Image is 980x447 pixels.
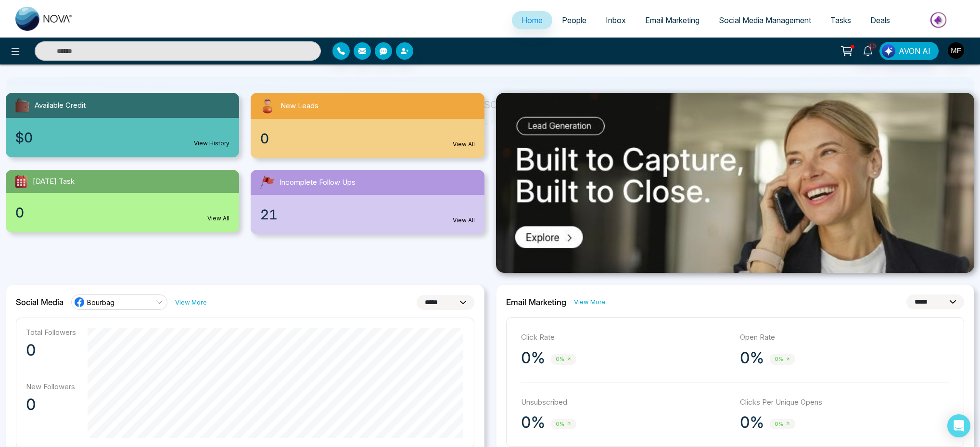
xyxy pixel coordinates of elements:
img: Lead Flow [882,44,895,58]
p: Unsubscribed [521,397,730,408]
span: 0 [260,128,269,149]
img: availableCredit.svg [13,97,31,114]
a: 10 [856,42,879,59]
span: 0 [15,203,24,223]
a: View More [574,297,606,307]
span: 0% [551,419,576,430]
p: New Followers [26,382,76,391]
h2: Social Media [16,297,64,307]
p: Total Followers [26,328,76,337]
span: [DATE] Task [33,176,75,187]
span: 0% [770,419,795,430]
p: 0% [521,413,545,432]
a: New Leads0View All [245,93,490,158]
span: 10 [868,42,877,51]
a: Inbox [596,11,636,29]
a: View All [207,214,229,223]
a: Home [512,11,552,29]
a: View More [175,298,207,307]
img: . [496,93,975,273]
span: $0 [15,128,33,148]
span: 0% [551,354,576,365]
p: 0 [26,395,76,414]
a: Social Media Management [709,11,821,29]
span: Bourbag [87,298,115,307]
span: Available Credit [35,100,86,111]
img: todayTask.svg [13,174,29,189]
img: newLeads.svg [258,97,277,115]
img: Market-place.gif [904,9,974,31]
span: Deals [870,15,890,25]
div: Open Intercom Messenger [947,414,970,437]
span: 21 [260,204,278,225]
span: Email Marketing [645,15,700,25]
p: 0 [26,341,76,360]
p: 0% [521,348,545,368]
h2: Email Marketing [506,297,566,307]
img: followUps.svg [258,174,276,191]
span: Tasks [830,15,851,25]
a: Tasks [821,11,861,29]
a: People [552,11,596,29]
span: 0% [770,354,795,365]
img: Nova CRM Logo [15,7,73,31]
p: Open Rate [740,332,949,343]
a: View All [453,216,475,225]
button: AVON AI [879,42,939,60]
span: Home [522,15,543,25]
p: 0% [740,413,764,432]
p: 0% [740,348,764,368]
p: Clicks Per Unique Opens [740,397,949,408]
span: Inbox [606,15,626,25]
span: AVON AI [899,45,930,57]
span: New Leads [280,101,318,112]
a: Email Marketing [636,11,709,29]
span: Incomplete Follow Ups [280,177,356,188]
a: Incomplete Follow Ups21View All [245,170,490,234]
a: Deals [861,11,900,29]
a: View History [194,139,229,148]
img: User Avatar [948,42,964,59]
span: Social Media Management [719,15,811,25]
span: People [562,15,586,25]
p: Click Rate [521,332,730,343]
a: View All [453,140,475,149]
